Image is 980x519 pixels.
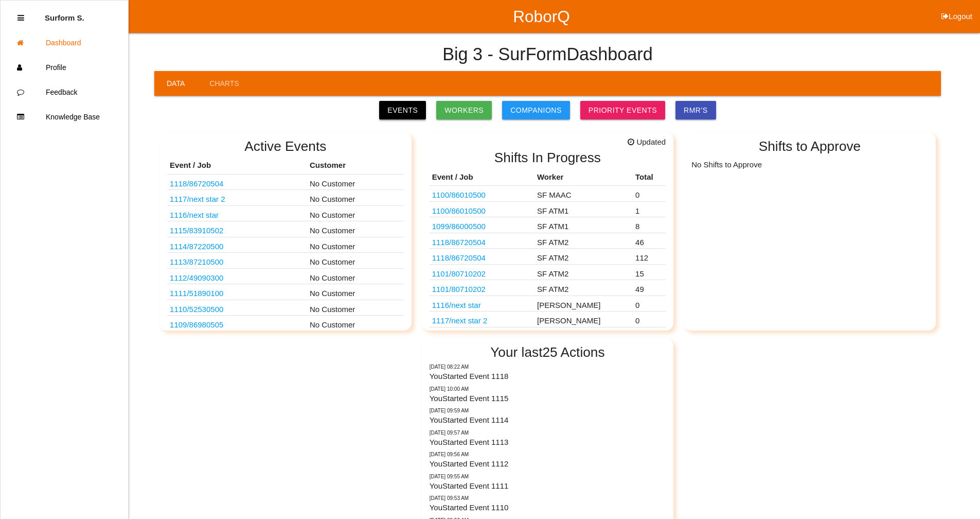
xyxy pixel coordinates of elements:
a: 1100/86010500 [432,191,486,199]
a: Profile [1,55,128,80]
td: TA349 VF TRAYS [167,253,307,269]
span: Updated [628,136,666,148]
td: D1024903R1 - TMMTX ECI - CANISTER ASSY COAL [167,316,307,332]
h2: Shifts In Progress [430,150,666,165]
td: No Customer [307,300,404,316]
td: 0 [633,296,666,312]
a: 1112/49090300 [170,273,223,282]
td: [PERSON_NAME] [534,312,633,327]
a: 1100/86010500 [432,206,486,215]
a: Dashboard [1,30,128,55]
a: 1101/80710202 [432,285,486,293]
td: 8 [633,217,666,233]
td: 15 [633,264,666,280]
a: 1109/86980505 [170,320,223,329]
tr: N/A [430,327,666,343]
p: 08/11/2025 09:55 AM [430,473,666,480]
p: 08/11/2025 09:57 AM [430,429,666,437]
th: Worker [534,169,633,186]
td: No Customer [307,174,404,190]
p: 08/11/2025 09:59 AM [430,407,666,414]
a: Events [379,101,426,119]
a: 1110/52530500 [170,305,223,314]
td: 0 [633,186,666,202]
th: Total [633,169,666,186]
a: 1116/next star [170,211,219,219]
td: SF ATM2 [534,233,633,249]
tr: N/A [430,312,666,327]
p: 08/11/2025 09:53 AM [430,494,666,502]
p: You Started Event 1114 [430,414,666,426]
td: No Customer [307,253,404,269]
p: You Started Event 1118 [430,371,666,383]
a: 1118/86720504 [432,253,486,262]
td: 8.8/9.5 PINION GEAR TRAYS [167,284,307,300]
td: SF ATM2 [534,280,633,296]
tr: STELLANTIS TORQUE CONVERTER [430,233,666,249]
td: No Customer [307,237,404,253]
td: 1 [633,201,666,217]
a: Knowledge Base [1,105,128,129]
a: Workers [436,101,492,119]
td: 10 [633,327,666,343]
a: Priority Events [580,101,665,119]
p: You Started Event 1111 [430,480,666,492]
td: No Customer [307,190,404,206]
td: No Customer [307,316,404,332]
td: STELLANTIS TORQUE CONVERTER [167,174,307,190]
tr: N/A [430,296,666,312]
td: 0CD00022 LB BEV HALF SHAF PACKAGING [430,201,534,217]
h4: Big 3 - SurForm Dashboard [442,45,653,64]
td: No Customer [307,268,404,284]
td: Part No. N/A [167,205,307,221]
td: No Customer [307,221,404,237]
td: SF ATM2 [534,249,633,265]
p: You Started Event 1112 [430,458,666,470]
td: 8.1 PINION GEAR TRAYS [167,268,307,284]
td: No Customer [307,205,404,221]
th: Customer [307,157,404,174]
p: No Shifts to Approve [691,157,928,170]
td: N/A [430,296,534,312]
td: P736 SAP129 8.8 PINION GEAR [430,264,534,280]
td: 112 [633,249,666,265]
th: Event / Job [167,157,307,174]
p: You Started Event 1113 [430,437,666,448]
a: Data [154,71,197,96]
tr: 0CD00022 LB BEV HALF SHAF PACKAGING [430,201,666,217]
a: 1101/80710202 [432,269,486,278]
h2: Your last 25 Actions [430,345,666,360]
td: N/A [430,327,534,343]
td: 49 [633,280,666,296]
p: 08/11/2025 10:00 AM [430,385,666,393]
a: 1117/next star 2 [432,316,488,325]
a: Charts [197,71,251,96]
tr: STELLANTIS TORQUE CONVERTER [430,249,666,265]
a: 1118/86720504 [432,238,486,247]
td: N/A [430,312,534,327]
td: STELLANTIS TORQUE CONVERTER [430,233,534,249]
a: Companions [502,101,570,119]
a: 1099/86000500 [432,222,486,231]
a: 1113/87210500 [170,257,223,266]
a: 1118/86720504 [170,179,223,188]
a: 1115/83910502 [170,226,223,235]
td: D1016648R03 ATK M865 PROJECTILE TRAY [167,221,307,237]
td: P736 SAP129 8.8 PINION GEAR [430,280,534,296]
a: 1111/51890100 [170,289,223,298]
td: TA350 VF TRAYS [167,237,307,253]
p: You Started Event 1110 [430,502,666,514]
h2: Shifts to Approve [691,139,928,154]
tr: P736 SAP129 8.8 PINION GEAR [430,280,666,296]
p: 08/11/2025 09:56 AM [430,451,666,458]
td: 46 [633,233,666,249]
tr: P736 SAP129 8.8 PINION GEAR [430,264,666,280]
td: HEMI COVER TIMING CHAIN VAC TRAY 0CD86761 [167,300,307,316]
td: SF ATM2 [534,264,633,280]
a: 1114/87220500 [170,242,223,251]
tr: 0CD00022 LB BEV HALF SHAF PACKAGING [430,186,666,202]
td: 0CD00022 LB BEV HALF SHAF PACKAGING [430,186,534,202]
a: 1117/next star 2 [170,195,225,203]
td: SF ATM1 [534,201,633,217]
td: SF MAAC [534,186,633,202]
